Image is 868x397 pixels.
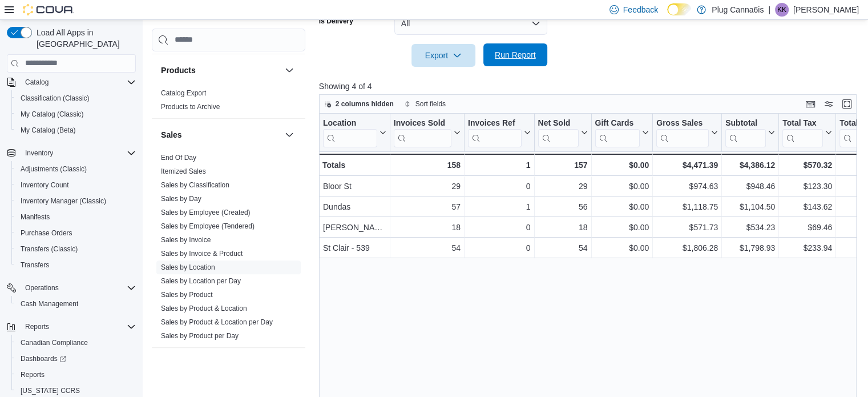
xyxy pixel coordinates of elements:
a: Dashboards [11,351,140,367]
span: Classification (Classic) [21,94,90,103]
span: Dark Mode [667,15,668,16]
span: Dashboards [21,354,66,363]
div: $0.00 [595,241,649,255]
span: Reports [16,368,136,382]
div: 54 [538,241,587,255]
div: $1,118.75 [656,200,718,214]
button: Inventory Count [11,177,140,193]
span: Sales by Employee (Tendered) [161,222,255,231]
span: Sales by Employee (Created) [161,208,251,217]
div: 57 [394,200,461,214]
div: $0.00 [595,158,649,172]
div: 157 [538,158,587,172]
div: $123.30 [782,179,832,193]
button: Transfers (Classic) [11,241,140,257]
button: Run Report [483,43,547,66]
span: Manifests [21,212,50,222]
div: 1 [468,158,530,172]
span: Inventory Manager (Classic) [21,197,106,206]
img: Cova [23,4,74,15]
button: Gift Cards [595,118,649,147]
div: $570.32 [782,158,832,172]
a: Products to Archive [161,103,220,111]
button: Inventory Manager (Classic) [11,193,140,209]
div: 0 [468,179,530,193]
div: Totals [322,158,386,172]
span: Run Report [495,49,536,61]
span: Catalog Export [161,89,206,98]
a: Adjustments (Classic) [16,162,91,176]
button: Location [323,118,386,147]
a: My Catalog (Beta) [16,123,80,137]
input: Dark Mode [667,3,691,15]
button: My Catalog (Beta) [11,122,140,138]
div: Ketan Khetpal [775,3,789,17]
div: Sales [152,151,305,347]
span: My Catalog (Beta) [16,123,136,137]
div: Invoices Sold [394,118,451,147]
div: 1 [468,200,530,214]
div: Dundas [323,200,386,214]
span: Adjustments (Classic) [21,165,87,174]
button: Classification (Classic) [11,90,140,106]
span: Cash Management [16,297,136,311]
p: [PERSON_NAME] [793,3,859,17]
a: Sales by Classification [161,181,229,189]
button: Products [282,63,296,77]
span: Itemized Sales [161,167,206,176]
p: | [768,3,770,17]
span: 2 columns hidden [336,99,394,109]
a: Classification (Classic) [16,91,94,105]
div: St Clair - 539 [323,241,386,255]
span: Load All Apps in [GEOGRAPHIC_DATA] [32,27,136,50]
button: My Catalog (Classic) [11,106,140,122]
a: Transfers [16,258,54,272]
div: Subtotal [725,118,766,147]
span: Sales by Product per Day [161,331,239,340]
div: Gift Card Sales [595,118,640,147]
a: My Catalog (Classic) [16,107,88,121]
div: Net Sold [538,118,578,129]
div: $1,798.93 [725,241,775,255]
a: Sales by Location per Day [161,277,241,285]
span: Sales by Product & Location per Day [161,318,273,327]
span: Inventory [21,146,136,160]
a: Purchase Orders [16,226,77,240]
div: 56 [538,200,587,214]
div: 0 [468,220,530,234]
span: Catalog [21,75,136,89]
div: $948.46 [725,179,775,193]
div: 18 [394,220,461,234]
a: Sales by Employee (Created) [161,208,251,216]
div: $1,104.50 [725,200,775,214]
span: Inventory [25,149,53,158]
button: Operations [2,280,140,296]
div: Products [152,86,305,118]
button: Adjustments (Classic) [11,161,140,177]
button: Sales [161,129,280,141]
a: Manifests [16,210,54,224]
div: Subtotal [725,118,766,129]
div: $143.62 [782,200,832,214]
div: Gross Sales [656,118,709,147]
a: Itemized Sales [161,167,206,175]
span: Canadian Compliance [21,338,88,347]
span: My Catalog (Classic) [16,107,136,121]
div: Gross Sales [656,118,709,129]
a: Dashboards [16,352,71,366]
span: Manifests [16,210,136,224]
button: Invoices Ref [468,118,530,147]
button: Display options [822,97,835,111]
span: Export [418,44,469,67]
span: Transfers [21,260,49,270]
a: End Of Day [161,154,196,162]
span: Products to Archive [161,102,220,111]
span: End Of Day [161,153,196,162]
a: Sales by Day [161,195,201,203]
div: 54 [394,241,461,255]
div: $69.46 [782,220,832,234]
div: Location [323,118,377,129]
div: Invoices Ref [468,118,521,129]
div: Net Sold [538,118,578,147]
a: Inventory Count [16,178,74,192]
